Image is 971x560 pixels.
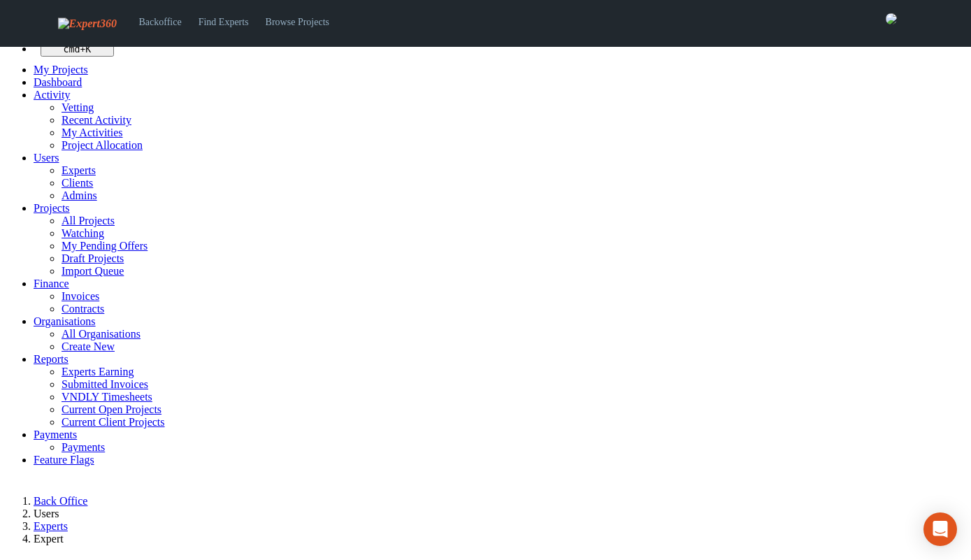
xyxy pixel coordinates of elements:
[62,378,148,390] a: Submitted Invoices
[62,164,96,176] a: Experts
[62,416,165,428] a: Current Client Projects
[62,252,124,264] a: Draft Projects
[886,13,897,24] img: 0421c9a1-ac87-4857-a63f-b59ed7722763-normal.jpeg
[62,403,161,415] a: Current Open Projects
[62,265,124,277] a: Import Queue
[34,89,70,101] a: Activity
[85,44,91,55] kbd: K
[62,290,99,302] a: Invoices
[34,533,965,545] li: Expert
[34,202,70,214] a: Projects
[62,177,93,189] a: Clients
[34,152,59,164] a: Users
[62,127,123,138] a: My Activities
[62,340,115,352] a: Create New
[46,44,108,55] div: +
[34,454,94,466] a: Feature Flags
[63,44,80,55] kbd: cmd
[34,495,87,507] a: Back Office
[923,512,957,546] div: Open Intercom Messenger
[34,76,82,88] a: Dashboard
[62,303,104,315] a: Contracts
[34,315,96,327] a: Organisations
[62,189,97,201] a: Admins
[62,215,115,227] a: All Projects
[62,227,104,239] a: Watching
[62,139,143,151] a: Project Allocation
[62,240,148,252] a: My Pending Offers
[34,353,69,365] a: Reports
[62,441,105,453] a: Payments
[34,520,68,532] a: Experts
[62,366,134,378] a: Experts Earning
[62,114,131,126] a: Recent Activity
[62,391,152,403] a: VNDLY Timesheets
[58,17,117,30] img: Expert360
[34,64,88,76] a: My Projects
[62,328,141,340] a: All Organisations
[62,101,94,113] a: Vetting
[34,429,77,440] a: Payments
[34,508,965,520] li: Users
[34,278,69,289] a: Finance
